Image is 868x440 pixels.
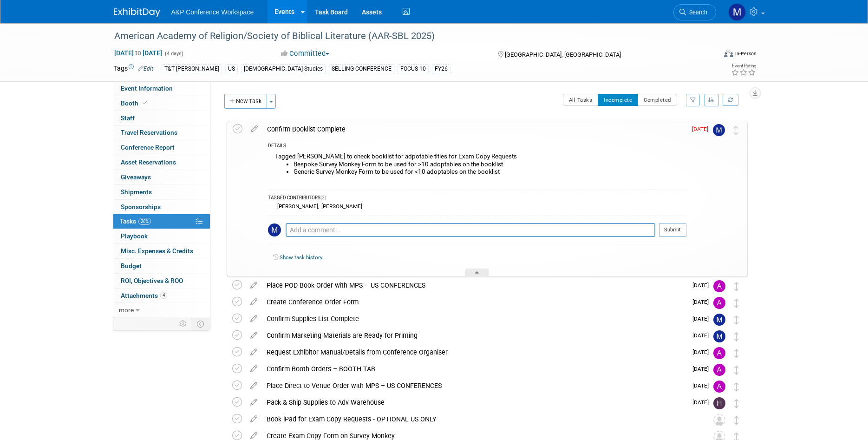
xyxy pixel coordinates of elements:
[505,51,621,58] span: [GEOGRAPHIC_DATA], [GEOGRAPHIC_DATA]
[113,259,210,273] a: Budget
[113,140,210,155] a: Conference Report
[121,188,152,196] span: Shipments
[121,203,161,210] span: Sponsorships
[162,64,222,74] div: T&T [PERSON_NAME]
[121,277,183,284] span: ROI, Objectives & ROO
[138,66,153,72] a: Edit
[262,344,687,360] div: Request Exhibitor Manual/Details from Conference Organiser
[121,262,142,269] span: Budget
[121,129,177,136] span: Travel Reservations
[113,244,210,258] a: Misc. Expenses & Credits
[278,49,333,59] button: Committed
[268,143,686,151] div: DETAILS
[113,303,210,317] a: more
[246,381,262,390] a: edit
[246,331,262,340] a: edit
[246,348,262,356] a: edit
[121,144,175,151] span: Conference Report
[113,185,210,199] a: Shipments
[724,50,733,57] img: Format-Inperson.png
[661,48,757,62] div: Event Format
[713,397,725,409] img: Hannah Siegel
[121,114,135,122] span: Staff
[121,232,148,240] span: Playbook
[728,3,746,21] img: Maria Rohde
[692,349,713,355] span: [DATE]
[731,64,756,68] div: Event Rating
[262,411,695,427] div: Book iPad for Exam Copy Requests - OPTIONAL US ONLY
[734,126,738,135] i: Move task
[246,415,262,423] a: edit
[329,64,394,74] div: SELLING CONFERENCE
[734,399,739,408] i: Move task
[713,297,725,309] img: Amanda Oney
[734,349,739,358] i: Move task
[686,9,707,16] span: Search
[191,318,210,330] td: Toggle Event Tabs
[692,382,713,389] span: [DATE]
[111,28,702,45] div: American Academy of Religion/Society of Biblical Literature (AAR-SBL 2025)
[735,50,757,57] div: In-Person
[320,195,326,200] span: (2)
[692,299,713,305] span: [DATE]
[692,366,713,372] span: [DATE]
[294,168,686,176] li: Generic Survey Monkey Form to be used for <10 adoptables on the booklist
[268,223,281,236] img: Maria Rohde
[121,247,193,255] span: Misc. Expenses & Credits
[119,306,134,314] span: more
[113,155,210,170] a: Asset Reservations
[723,94,738,106] a: Refresh
[262,294,687,310] div: Create Conference Order Form
[113,289,210,303] a: Attachments4
[246,281,262,289] a: edit
[246,432,262,440] a: edit
[134,49,143,57] span: to
[143,100,147,105] i: Booth reservation complete
[692,282,713,289] span: [DATE]
[398,64,429,74] div: FOCUS 10
[113,214,210,229] a: Tasks26%
[262,328,687,343] div: Confirm Marketing Materials are Ready for Printing
[268,195,686,203] div: TAGGED CONTRIBUTORS
[113,96,210,111] a: Booth
[262,394,687,410] div: Pack & Ship Supplies to Adv Warehouse
[262,378,687,394] div: Place Direct to Venue Order with MPS – US CONFERENCES
[113,125,210,140] a: Travel Reservations
[121,85,173,92] span: Event Information
[734,366,739,374] i: Move task
[692,332,713,339] span: [DATE]
[246,315,262,323] a: edit
[692,126,713,132] span: [DATE]
[224,94,267,109] button: New Task
[713,414,725,426] img: Unassigned
[713,124,725,136] img: Maria Rohde
[659,223,686,237] button: Submit
[713,314,725,326] img: Maria Rohde
[713,381,725,393] img: Amanda Oney
[734,282,739,291] i: Move task
[268,151,686,184] div: Tagged [PERSON_NAME] to check booklist for adpotable titles for Exam Copy Requests
[734,299,739,308] i: Move task
[114,64,153,74] td: Tags
[713,330,725,342] img: Maria Rohde
[734,382,739,391] i: Move task
[160,292,167,299] span: 4
[138,218,151,225] span: 26%
[262,121,686,137] div: Confirm Booklist Complete
[638,94,677,106] button: Completed
[225,64,238,74] div: US
[121,173,151,181] span: Giveaways
[246,125,262,133] a: edit
[673,4,716,20] a: Search
[171,8,254,16] span: A&P Conference Workspace
[294,161,686,168] li: Bespoke Survey Monkey Form to be used for >10 adoptables on the booklist
[734,416,739,425] i: Move task
[246,298,262,306] a: edit
[280,254,322,261] a: Show task history
[164,51,183,57] span: (4 days)
[113,200,210,214] a: Sponsorships
[598,94,638,106] button: Incomplete
[114,8,160,17] img: ExhibitDay
[734,332,739,341] i: Move task
[241,64,326,74] div: [DEMOGRAPHIC_DATA] Studies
